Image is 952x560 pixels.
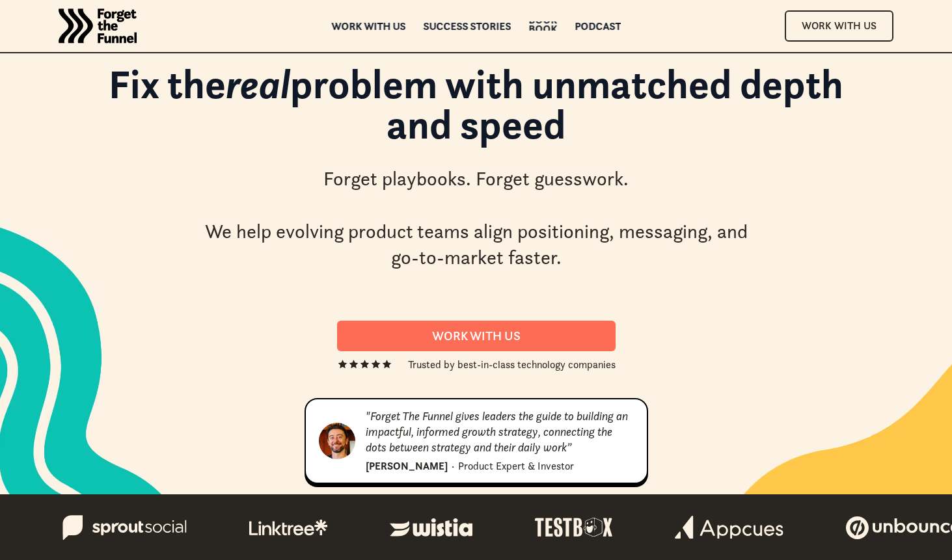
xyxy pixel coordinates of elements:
[452,458,454,473] div: ·
[528,21,557,31] a: BookBook
[353,328,600,343] div: Work With us
[366,458,448,473] div: [PERSON_NAME]
[331,21,405,31] a: Work with us
[785,10,893,41] a: Work With Us
[458,458,574,473] div: Product Expert & Investor
[528,24,557,33] div: Book
[226,59,290,109] em: real
[86,64,867,158] h1: Fix the problem with unmatched depth and speed
[408,356,616,372] div: Trusted by best-in-class technology companies
[575,21,621,31] a: Podcast
[423,21,511,31] a: Success Stories
[366,408,634,455] div: "Forget The Funnel gives leaders the guide to building an impactful, informed growth strategy, co...
[337,321,616,351] a: Work With us
[200,166,753,271] div: Forget playbooks. Forget guesswork. We help evolving product teams align positioning, messaging, ...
